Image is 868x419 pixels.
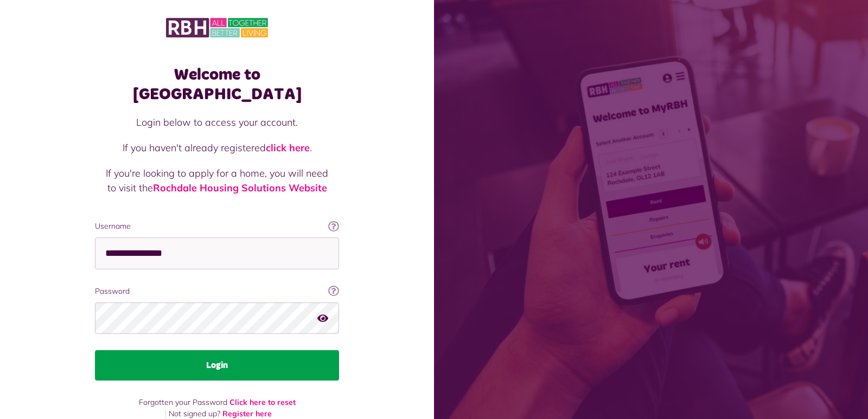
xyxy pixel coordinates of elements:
[222,409,272,418] a: Register here
[229,397,296,407] a: Click here to reset
[95,65,339,104] h1: Welcome to [GEOGRAPHIC_DATA]
[153,182,327,194] a: Rochdale Housing Solutions Website
[106,115,328,130] p: Login below to access your account.
[106,140,328,155] p: If you haven't already registered .
[95,286,339,297] label: Password
[95,221,339,232] label: Username
[139,397,227,407] span: Forgotten your Password
[266,141,310,154] a: click here
[169,409,220,418] span: Not signed up?
[95,350,339,381] button: Login
[166,16,268,39] img: MyRBH
[106,166,328,195] p: If you're looking to apply for a home, you will need to visit the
